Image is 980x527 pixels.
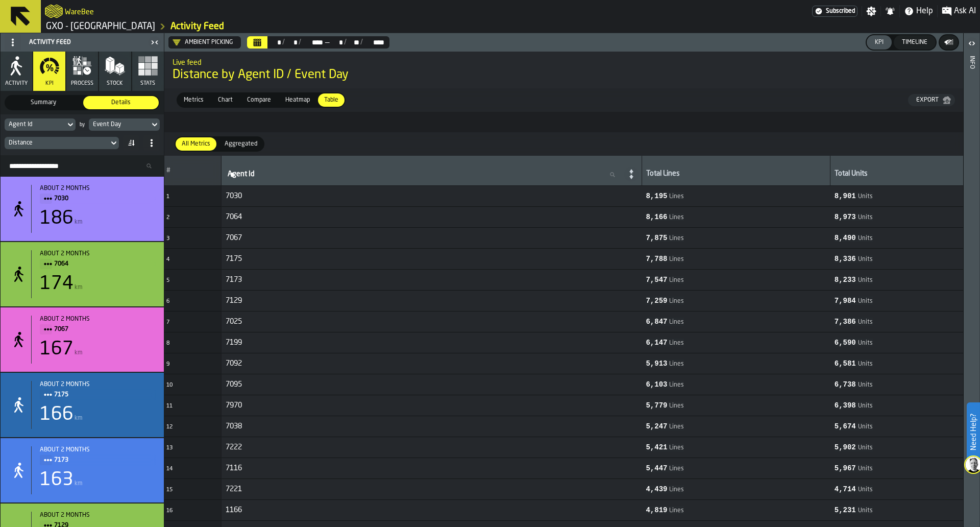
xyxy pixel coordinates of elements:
[226,443,242,451] span: 7222
[166,215,169,221] span: 2
[669,256,684,263] span: Lines
[278,92,317,108] label: button-switch-multi-Heatmap
[166,445,173,451] span: 13
[908,94,955,106] button: button-Export
[173,67,955,83] span: Distance by Agent ID / Event Day
[40,446,156,453] div: about 2 months
[180,95,208,105] span: Metrics
[669,465,684,472] span: Lines
[166,487,173,493] span: 15
[226,192,242,200] span: 7030
[166,382,173,388] span: 10
[669,423,684,430] span: Lines
[317,92,346,108] label: button-switch-multi-Table
[211,92,240,108] label: button-switch-multi-Chart
[858,235,873,242] span: Units
[8,98,79,107] span: Summary
[324,38,330,46] span: —
[243,95,275,105] span: Compare
[867,35,892,50] button: button-KPI
[40,446,156,466] div: Title
[178,139,214,149] span: All Metrics
[646,213,667,221] span: 8,166
[363,38,385,46] div: Select date range
[858,340,873,347] span: Units
[669,340,684,347] span: Lines
[1,307,164,372] div: stat-
[835,464,856,472] span: 5,967
[646,464,667,472] span: 5,447
[40,446,156,453] div: Start: 8/1/2025, 9:22:57 AM - End: 8/30/2025, 4:30:47 PM
[279,93,316,107] div: thumb
[54,258,148,270] span: 7064
[166,194,169,200] span: 1
[176,137,216,151] div: thumb
[669,319,684,326] span: Lines
[3,34,148,51] div: Activity Feed
[858,486,873,493] span: Units
[226,360,242,368] span: 7092
[220,139,261,149] span: Aggregated
[858,444,873,451] span: Units
[646,255,667,263] span: 7,788
[40,404,73,425] div: 166
[669,298,684,305] span: Lines
[166,508,173,514] span: 16
[898,39,932,46] div: Timeline
[858,381,873,389] span: Units
[858,277,873,284] span: Units
[173,38,233,46] div: DropdownMenuValue-TmK94kQkw9xMGbuopW5fq
[646,485,667,493] span: 4,439
[40,381,156,400] div: Title
[646,339,667,347] span: 6,147
[1,177,164,241] div: stat-
[54,193,148,204] span: 7030
[871,39,888,46] div: KPI
[281,95,314,105] span: Heatmap
[646,297,667,305] span: 7,259
[75,284,83,291] span: km
[835,255,856,263] span: 8,336
[669,277,684,284] span: Lines
[9,139,105,147] div: DropdownMenuValue-analyzedDistance
[646,170,826,180] div: Total Lines
[646,422,667,430] span: 5,247
[858,214,873,221] span: Units
[968,403,979,461] label: Need Help?
[669,214,684,221] span: Lines
[218,137,263,151] div: thumb
[166,362,169,367] span: 9
[173,57,955,67] h2: Sub Title
[71,80,93,87] span: process
[93,121,145,128] div: DropdownMenuValue-eventDay
[912,97,943,104] div: Export
[858,193,873,200] span: Units
[826,8,855,15] span: Subscribed
[89,118,160,131] div: DropdownMenuValue-eventDay
[5,95,82,110] label: button-switch-multi-Summary
[40,316,156,335] div: Title
[166,257,169,262] span: 4
[646,401,667,410] span: 5,779
[166,424,173,430] span: 12
[646,360,667,368] span: 5,913
[226,422,242,430] span: 7038
[40,512,156,519] div: Start: 8/1/2025, 9:01:28 AM - End: 8/31/2025, 1:44:27 PM
[1,438,164,502] div: stat-
[858,256,873,263] span: Units
[40,250,156,257] div: Start: 8/2/2025, 8:20:40 AM - End: 8/30/2025, 12:27:37 PM
[140,80,155,87] span: Stats
[75,480,83,487] span: km
[40,316,156,323] div: about 2 months
[83,96,159,109] div: thumb
[177,92,211,108] label: button-switch-multi-Metrics
[241,93,277,107] div: thumb
[40,208,73,229] div: 186
[330,38,344,46] div: Select date range
[240,92,278,108] label: button-switch-multi-Compare
[938,5,980,17] label: button-toggle-Ask AI
[228,170,255,178] span: label
[9,121,61,128] div: DropdownMenuValue-agentId
[217,136,264,152] label: button-switch-multi-Aggregated
[669,235,684,242] span: Lines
